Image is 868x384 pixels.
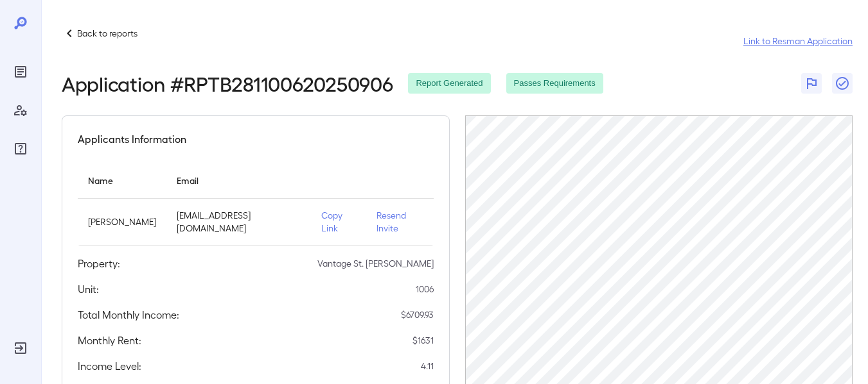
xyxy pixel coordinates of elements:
[166,162,311,199] th: Email
[10,100,31,121] div: Manage Users
[317,257,434,270] p: Vantage St. [PERSON_NAME]
[177,209,301,235] p: [EMAIL_ADDRESS][DOMAIN_NAME]
[376,209,423,235] p: Resend Invite
[78,162,166,199] th: Name
[421,360,434,372] p: 4.11
[78,333,141,348] h5: Monthly Rent:
[10,338,31,358] div: Log Out
[88,215,156,228] p: [PERSON_NAME]
[401,308,434,321] p: $ 6709.93
[321,209,356,235] p: Copy Link
[416,283,434,296] p: 1006
[801,73,822,94] button: Flag Report
[78,162,434,246] table: simple table
[408,78,490,90] span: Report Generated
[78,256,120,271] h5: Property:
[77,27,137,40] p: Back to reports
[10,62,31,82] div: Reports
[78,307,179,322] h5: Total Monthly Income:
[743,35,853,47] a: Link to Resman Application
[78,281,99,297] h5: Unit:
[10,138,31,159] div: FAQ
[832,73,853,94] button: Close Report
[412,334,434,347] p: $ 1631
[506,78,603,90] span: Passes Requirements
[78,131,186,147] h5: Applicants Information
[62,72,393,95] h2: Application # RPTB281100620250906
[78,358,141,374] h5: Income Level:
